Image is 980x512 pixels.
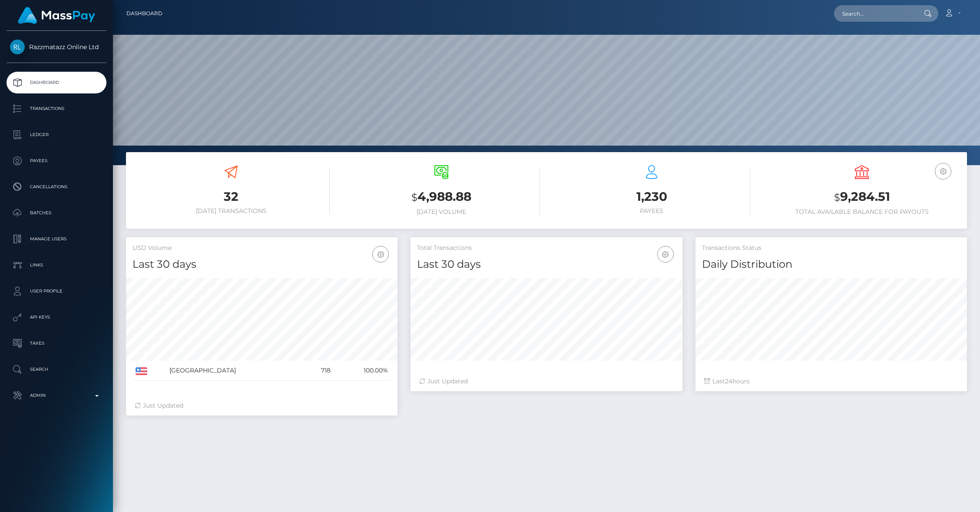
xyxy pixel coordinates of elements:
[10,206,103,219] p: Batches
[166,361,304,381] td: [GEOGRAPHIC_DATA]
[7,306,106,328] a: API Keys
[334,361,391,381] td: 100.00%
[126,4,162,23] a: Dashboard
[7,254,106,276] a: Links
[10,128,103,141] p: Ledger
[417,257,675,272] h4: Last 30 days
[7,176,106,198] a: Cancellations
[343,188,540,206] h3: 4,988.88
[763,188,960,206] h3: 9,284.51
[553,207,750,215] h6: Payees
[7,202,106,224] a: Batches
[10,76,103,89] p: Dashboard
[704,377,958,386] div: Last hours
[135,401,389,410] div: Just Updated
[343,208,540,216] h6: [DATE] Volume
[702,244,960,253] h5: Transactions Status
[763,208,960,216] h6: Total Available Balance for Payouts
[132,188,330,205] h3: 32
[411,191,417,203] small: $
[10,259,103,272] p: Links
[417,244,675,253] h5: Total Transactions
[7,43,106,51] span: Razzmatazz Online Ltd
[304,361,333,381] td: 718
[7,98,106,120] a: Transactions
[702,257,960,272] h4: Daily Distribution
[7,332,106,354] a: Taxes
[10,102,103,115] p: Transactions
[10,285,103,298] p: User Profile
[10,180,103,193] p: Cancellations
[7,359,106,380] a: Search
[7,72,106,93] a: Dashboard
[725,377,732,385] span: 24
[136,367,147,375] img: US.png
[10,233,103,246] p: Manage Users
[7,385,106,406] a: Admin
[18,7,95,24] img: MassPay Logo
[132,207,330,215] h6: [DATE] Transactions
[7,228,106,250] a: Manage Users
[10,337,103,350] p: Taxes
[10,389,103,402] p: Admin
[834,191,840,203] small: $
[7,124,106,146] a: Ledger
[10,363,103,376] p: Search
[553,188,750,205] h3: 1,230
[834,5,916,22] input: Search...
[10,154,103,167] p: Payees
[419,377,673,386] div: Just Updated
[7,150,106,172] a: Payees
[10,311,103,324] p: API Keys
[7,280,106,302] a: User Profile
[132,257,391,272] h4: Last 30 days
[132,244,391,253] h5: USD Volume
[10,40,25,54] img: Razzmatazz Online Ltd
